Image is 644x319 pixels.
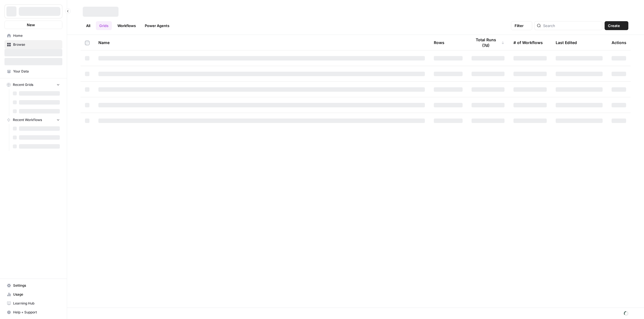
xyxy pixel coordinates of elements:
[13,33,60,38] span: Home
[472,35,505,50] div: Total Runs (7d)
[96,21,112,30] a: Grids
[543,23,600,28] input: Search
[13,117,42,122] span: Recent Workflows
[608,23,620,28] span: Create
[511,21,532,30] button: Filter
[4,21,62,29] button: New
[13,283,60,288] span: Settings
[4,281,62,290] a: Settings
[4,81,62,89] button: Recent Grids
[4,290,62,299] a: Usage
[434,35,444,50] div: Rows
[4,31,62,40] a: Home
[13,82,33,87] span: Recent Grids
[513,35,543,50] div: # of Workflows
[4,116,62,124] button: Recent Workflows
[13,69,60,74] span: Your Data
[141,21,173,30] a: Power Agents
[4,40,62,49] a: Browse
[515,23,524,28] span: Filter
[556,35,577,50] div: Last Edited
[4,67,62,76] a: Your Data
[114,21,139,30] a: Workflows
[13,42,60,47] span: Browse
[4,299,62,308] a: Learning Hub
[13,310,60,315] span: Help + Support
[605,21,628,30] button: Create
[98,35,425,50] div: Name
[4,308,62,317] button: Help + Support
[27,22,35,28] span: New
[612,35,626,50] div: Actions
[13,301,60,306] span: Learning Hub
[83,21,94,30] a: All
[13,292,60,297] span: Usage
